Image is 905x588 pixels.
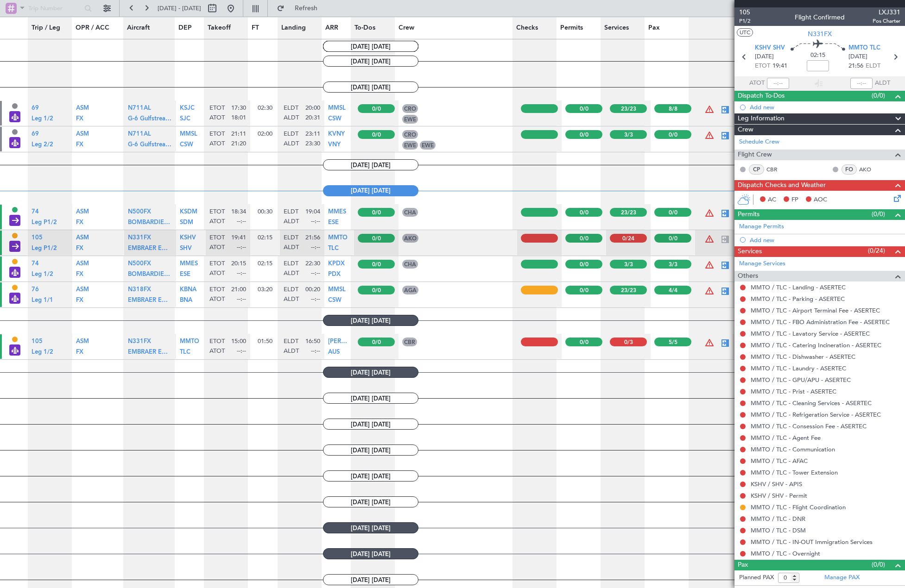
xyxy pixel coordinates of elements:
[32,287,39,293] span: 76
[258,104,272,112] span: 02:30
[237,295,246,304] span: --:--
[128,118,172,124] a: G-6 Gulfstream G650ER
[32,248,57,254] a: Leg P1/2
[311,269,320,278] span: --:--
[209,114,225,122] span: ATOT
[231,140,246,148] span: 21:20
[32,261,39,267] span: 74
[751,399,872,407] a: MMTO / TLC - Cleaning Services - ASERTEC
[76,289,89,295] a: ASM
[180,261,198,267] span: MMES
[32,108,39,114] a: 69
[739,138,779,147] a: Schedule Crew
[76,116,83,122] span: FX
[751,330,870,338] a: MMTO / TLC - Lavatory Service - ASERTEC
[32,289,39,295] a: 76
[328,338,377,344] span: [PERSON_NAME]
[128,274,172,280] a: BOMBARDIER BD-100 Challenger 3500
[209,208,225,216] span: ETOT
[76,341,89,347] a: ASM
[311,347,320,356] span: --:--
[32,116,53,122] span: Leg 1/2
[305,338,320,346] span: 16:50
[209,286,225,294] span: ETOT
[180,300,192,306] a: BNA
[32,271,53,277] span: Leg 1/2
[258,259,272,268] span: 02:15
[738,150,772,160] span: Flight Crew
[32,245,57,251] span: Leg P1/2
[128,341,151,347] a: N331FX
[32,144,53,150] a: Leg 2/2
[76,209,89,215] span: ASM
[76,245,83,251] span: FX
[751,411,881,419] a: MMTO / TLC - Refrigeration Service - ASERTEC
[32,105,39,111] span: 69
[209,260,225,268] span: ETOT
[791,195,798,205] span: FP
[237,218,246,226] span: --:--
[751,353,855,361] a: MMTO / TLC - Dishwasher - ASERTEC
[328,108,346,114] a: MMSL
[180,263,198,269] a: MMES
[209,295,225,304] span: ATOT
[328,116,342,122] span: CSW
[76,248,83,254] a: FX
[180,338,199,344] span: MMTO
[328,271,341,277] span: PDX
[328,142,341,148] span: VNY
[76,144,83,150] a: FX
[751,445,835,453] a: MMTO / TLC - Communication
[32,235,43,241] span: 105
[180,245,192,251] span: SHV
[76,271,83,277] span: FX
[286,5,325,12] span: Refresh
[328,341,350,347] a: [PERSON_NAME]
[328,238,348,244] a: MMTO
[399,23,414,33] span: Crew
[328,287,346,293] span: MMSL
[751,295,845,303] a: MMTO / TLC - Parking - ASERTEC
[76,134,89,140] a: ASM
[231,114,246,122] span: 18:01
[231,130,246,138] span: 21:11
[751,480,802,488] a: KSHV / SHV - APIS
[875,79,890,88] span: ALDT
[180,131,197,137] span: MMSL
[32,209,39,215] span: 74
[328,248,339,254] a: TLC
[305,234,320,242] span: 21:56
[32,263,39,269] a: 74
[305,286,320,294] span: 00:20
[328,351,340,357] a: AUS
[32,118,53,124] a: Leg 1/2
[749,164,764,175] div: CP
[76,222,83,228] a: FX
[739,259,785,269] a: Manage Services
[180,212,197,218] a: KSDM
[128,108,151,114] a: N711AL
[284,338,298,346] span: ELDT
[258,285,272,294] span: 03:20
[751,364,846,372] a: MMTO / TLC - Laundry - ASERTEC
[738,125,753,135] span: Crew
[328,289,346,295] a: MMSL
[328,274,341,280] a: PDX
[755,62,770,71] span: ETOT
[231,260,246,268] span: 20:15
[209,234,225,242] span: ETOT
[180,341,199,347] a: MMTO
[180,274,190,280] a: ESE
[311,218,320,226] span: --:--
[766,165,787,174] a: CBR
[284,114,299,122] span: ALDT
[872,91,885,100] span: (0/0)
[32,274,53,280] a: Leg 1/2
[76,297,83,303] span: FX
[751,550,820,557] a: MMTO / TLC - Overnight
[32,219,57,225] span: Leg P1/2
[738,113,785,124] span: Leg Information
[305,130,320,138] span: 23:11
[328,118,342,124] a: CSW
[738,246,762,257] span: Services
